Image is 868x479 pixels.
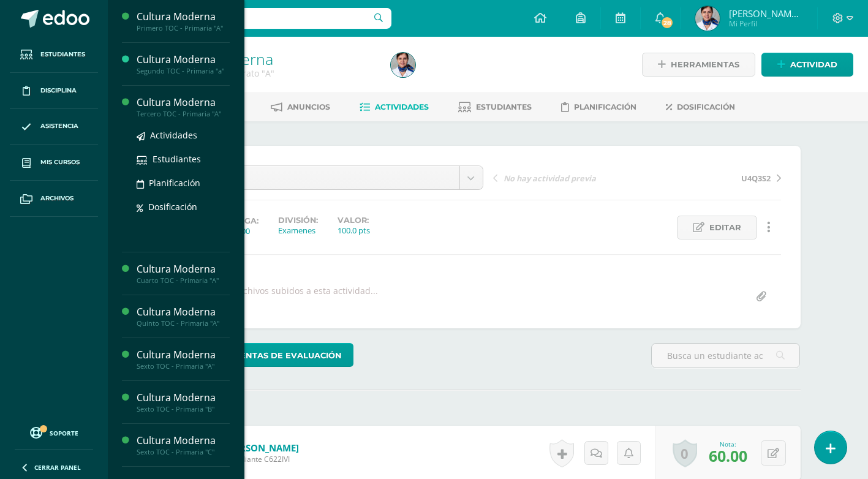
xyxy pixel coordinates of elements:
[137,391,230,413] a: Cultura ModernaSexto TOC - Primaria "B"
[40,86,77,96] span: Disciplina
[137,152,230,166] a: Estudiantes
[458,97,532,117] a: Estudiantes
[137,434,230,456] a: Cultura ModernaSexto TOC - Primaria "C"
[150,129,197,141] span: Actividades
[40,157,80,167] span: Mis cursos
[40,50,85,59] span: Estudiantes
[360,97,429,117] a: Actividades
[137,391,230,405] div: Cultura Moderna
[154,67,376,79] div: Quinto TOC - Bachillerato 'A'
[287,102,330,111] span: Anuncios
[637,172,781,184] a: U4Q3S2
[709,216,741,239] span: Editar
[504,173,596,184] span: No hay actividad previa
[574,102,636,111] span: Planificación
[729,7,802,20] span: [PERSON_NAME] [PERSON_NAME]
[137,262,230,285] a: Cultura ModernaCuarto TOC - Primaria "A"
[137,262,230,276] div: Cultura Moderna
[10,109,98,145] a: Asistencia
[137,10,230,32] a: Cultura ModernaPrimero TOC - Primaria "A"
[34,463,81,472] span: Cerrar panel
[660,16,674,29] span: 28
[652,344,799,368] input: Busca un estudiante aquí...
[476,102,532,111] span: Estudiantes
[196,166,483,189] a: U4Q4S1
[278,225,318,236] div: Examenes
[137,434,230,448] div: Cultura Moderna
[10,181,98,217] a: Archivos
[695,6,720,31] img: 1792bf0c86e4e08ac94418cc7cb908c7.png
[338,225,370,236] div: 100.0 pts
[137,96,230,118] a: Cultura ModernaTercero TOC - Primaria "A"
[40,121,78,131] span: Asistencia
[137,405,230,413] div: Sexto TOC - Primaria "B"
[154,50,376,67] h1: Cultura Moderna
[137,305,230,319] div: Cultura Moderna
[671,53,739,76] span: Herramientas
[205,166,450,189] span: U4Q4S1
[338,216,370,225] label: Valor:
[15,424,93,440] a: Soporte
[10,145,98,181] a: Mis cursos
[278,216,318,225] label: División:
[137,53,230,67] div: Cultura Moderna
[673,439,697,467] a: 0
[176,343,353,367] a: Herramientas de evaluación
[391,53,415,77] img: 1792bf0c86e4e08ac94418cc7cb908c7.png
[709,445,747,466] span: 60.00
[666,97,735,117] a: Dosificación
[200,344,342,367] span: Herramientas de evaluación
[642,53,755,77] a: Herramientas
[137,176,230,190] a: Planificación
[137,362,230,371] div: Sexto TOC - Primaria "A"
[148,201,197,213] span: Dosificación
[153,153,201,165] span: Estudiantes
[40,194,74,203] span: Archivos
[137,24,230,32] div: Primero TOC - Primaria "A"
[729,18,802,29] span: Mi Perfil
[137,348,230,371] a: Cultura ModernaSexto TOC - Primaria "A"
[149,177,200,189] span: Planificación
[50,429,78,437] span: Soporte
[226,442,299,454] a: [PERSON_NAME]
[677,102,735,111] span: Dosificación
[561,97,636,117] a: Planificación
[709,440,747,448] div: Nota:
[10,73,98,109] a: Disciplina
[761,53,853,77] a: Actividad
[137,53,230,75] a: Cultura ModernaSegundo TOC - Primaria "a"
[137,319,230,328] div: Quinto TOC - Primaria "A"
[790,53,837,76] span: Actividad
[226,454,299,464] span: Estudiante C622IVI
[137,128,230,142] a: Actividades
[203,285,378,309] div: No hay archivos subidos a esta actividad...
[10,37,98,73] a: Estudiantes
[137,200,230,214] a: Dosificación
[137,348,230,362] div: Cultura Moderna
[137,67,230,75] div: Segundo TOC - Primaria "a"
[137,110,230,118] div: Tercero TOC - Primaria "A"
[375,102,429,111] span: Actividades
[137,96,230,110] div: Cultura Moderna
[137,276,230,285] div: Cuarto TOC - Primaria "A"
[137,10,230,24] div: Cultura Moderna
[116,8,391,29] input: Busca un usuario...
[271,97,330,117] a: Anuncios
[137,305,230,328] a: Cultura ModernaQuinto TOC - Primaria "A"
[137,448,230,456] div: Sexto TOC - Primaria "C"
[741,173,771,184] span: U4Q3S2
